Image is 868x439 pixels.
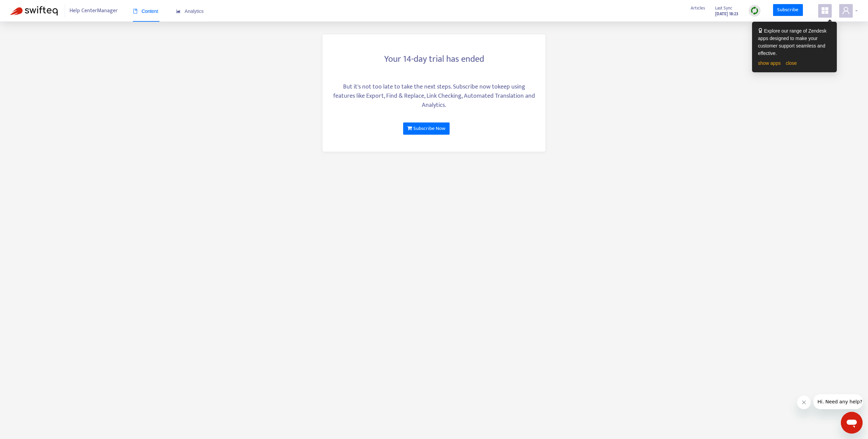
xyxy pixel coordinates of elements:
[133,8,158,14] span: Content
[691,4,705,12] span: Articles
[715,4,732,12] span: Last Sync
[133,9,138,14] span: book
[773,4,803,16] a: Subscribe
[10,6,58,16] img: Swifteq
[758,60,781,66] a: show apps
[403,122,450,135] a: Subscribe Now
[750,6,759,15] img: sync.dc5367851b00ba804db3.png
[821,6,829,15] span: appstore
[813,394,863,409] iframe: Message from company
[842,6,850,15] span: user
[715,10,738,18] strong: [DATE] 18:23
[786,60,797,66] a: close
[70,4,118,17] span: Help Center Manager
[758,27,831,57] div: Explore our range of Zendesk apps designed to make your customer support seamless and effective.
[841,412,863,434] iframe: Button to launch messaging window
[176,9,181,14] span: area-chart
[797,396,811,409] iframe: Close message
[333,82,535,110] div: But it's not too late to take the next steps. Subscribe now to keep using features like Export, F...
[333,54,535,65] h3: Your 14-day trial has ended
[176,8,204,14] span: Analytics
